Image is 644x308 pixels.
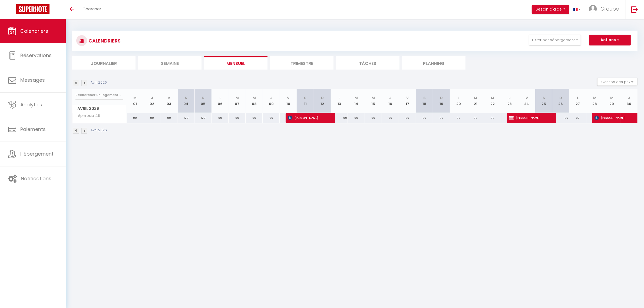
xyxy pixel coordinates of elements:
[491,95,494,100] abbr: M
[526,95,528,100] abbr: V
[552,89,569,113] th: 26
[577,95,579,100] abbr: L
[440,95,443,100] abbr: D
[270,56,333,70] li: Trimestre
[20,52,52,59] span: Réservations
[399,113,416,123] div: 90
[620,89,638,113] th: 30
[168,95,170,100] abbr: V
[160,113,177,123] div: 90
[355,95,358,100] abbr: M
[467,89,484,113] th: 21
[72,56,136,70] li: Journalier
[532,5,569,14] button: Besoin d'aide ?
[348,89,365,113] th: 14
[529,35,581,45] button: Filtrer par hébergement
[143,89,160,113] th: 02
[321,95,324,100] abbr: D
[484,89,501,113] th: 22
[73,113,102,119] span: Aphrodix 49
[423,95,426,100] abbr: S
[288,113,328,123] span: [PERSON_NAME]
[280,89,297,113] th: 10
[597,78,638,86] button: Gestion des prix
[365,113,382,123] div: 90
[91,80,107,85] p: Avril 2026
[151,95,153,100] abbr: J
[382,113,399,123] div: 90
[185,95,187,100] abbr: S
[589,35,631,45] button: Actions
[202,95,204,100] abbr: D
[467,113,484,123] div: 90
[177,89,194,113] th: 04
[16,4,49,14] img: Super Booking
[559,95,562,100] abbr: D
[212,113,229,123] div: 90
[87,35,121,47] h3: CALENDRIERS
[416,113,433,123] div: 90
[610,95,613,100] abbr: M
[219,95,221,100] abbr: L
[72,105,126,113] span: Avril 2026
[535,89,552,113] th: 25
[246,113,263,123] div: 90
[552,113,569,123] div: 90
[20,150,54,157] span: Hébergement
[501,89,518,113] th: 23
[21,175,51,182] span: Notifications
[75,90,123,100] input: Rechercher un logement...
[474,95,477,100] abbr: M
[229,113,246,123] div: 90
[600,5,619,12] span: Groupe
[263,89,280,113] th: 09
[82,6,101,12] span: Chercher
[595,113,632,123] span: [PERSON_NAME]
[229,89,246,113] th: 07
[628,95,630,100] abbr: J
[603,89,620,113] th: 29
[133,95,137,100] abbr: M
[365,89,382,113] th: 15
[586,89,603,113] th: 28
[593,95,596,100] abbr: M
[127,89,144,113] th: 01
[91,128,107,133] p: Avril 2026
[263,113,280,123] div: 90
[508,95,511,100] abbr: J
[458,95,459,100] abbr: L
[339,95,340,100] abbr: L
[569,89,586,113] th: 27
[484,113,501,123] div: 90
[589,5,597,13] img: ...
[287,95,289,100] abbr: V
[406,95,409,100] abbr: V
[20,28,48,34] span: Calendriers
[127,113,144,123] div: 90
[297,89,314,113] th: 11
[450,89,467,113] th: 20
[631,6,638,13] img: logout
[416,89,433,113] th: 18
[518,89,535,113] th: 24
[314,89,331,113] th: 12
[246,89,263,113] th: 08
[177,113,194,123] div: 120
[20,77,45,83] span: Messages
[402,56,465,70] li: Planning
[348,113,365,123] div: 90
[143,113,160,123] div: 90
[569,113,586,123] div: 90
[194,113,212,123] div: 120
[138,56,202,70] li: Semaine
[20,126,46,133] span: Paiements
[304,95,306,100] abbr: S
[433,113,450,123] div: 90
[212,89,229,113] th: 06
[194,89,212,113] th: 05
[160,89,177,113] th: 03
[543,95,545,100] abbr: S
[433,89,450,113] th: 19
[270,95,272,100] abbr: J
[204,56,267,70] li: Mensuel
